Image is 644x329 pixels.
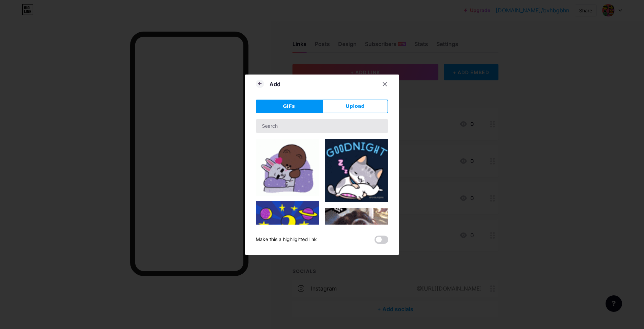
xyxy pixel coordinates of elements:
img: Gihpy [256,201,319,271]
div: Make this a highlighted link [256,236,317,244]
button: Upload [322,100,388,113]
input: Search [256,119,388,133]
img: Gihpy [256,139,319,196]
div: Add [269,80,280,88]
button: GIFs [256,100,322,113]
img: Gihpy [325,139,388,202]
span: GIFs [283,103,295,110]
img: Gihpy [325,208,388,271]
span: Upload [346,103,365,110]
